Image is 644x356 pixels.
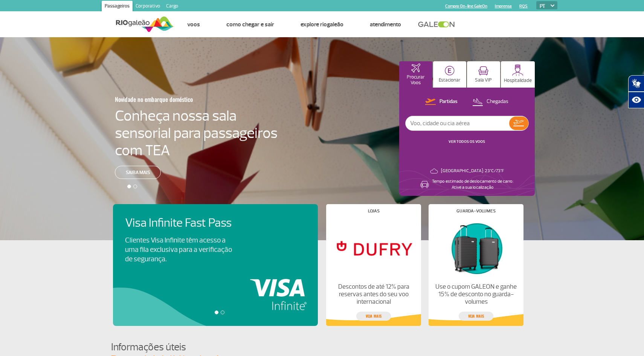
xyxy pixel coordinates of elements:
[628,75,644,92] button: Abrir tradutor de língua de sinais.
[102,1,133,13] a: Passageiros
[403,74,429,86] p: Procurar Voos
[495,4,512,9] a: Imprensa
[111,340,533,354] h4: Informações úteis
[370,21,401,28] a: Atendimento
[628,75,644,108] div: Plugin de acessibilidade da Hand Talk.
[125,216,306,264] a: Visa Infinite Fast PassClientes Visa Infinite têm acesso a uma fila exclusiva para a verificação ...
[467,61,500,88] button: Sala VIP
[446,139,487,145] button: VER TODOS OS VOOS
[333,219,415,277] img: Lojas
[445,66,455,76] img: carParkingHome.svg
[423,97,460,107] button: Partidas
[187,21,200,28] a: Voos
[441,168,504,174] p: [GEOGRAPHIC_DATA]: 23°C/73°F
[411,64,420,73] img: airplaneHomeActive.svg
[368,209,380,213] h4: Lojas
[435,219,517,277] img: Guarda-volumes
[115,107,278,159] h4: Conheça nossa sala sensorial para passageiros com TEA
[478,66,488,76] img: vipRoom.svg
[399,61,432,88] button: Procurar Voos
[470,97,511,107] button: Chegadas
[301,21,343,28] a: Explore RIOgaleão
[628,92,644,108] button: Abrir recursos assistivos.
[440,98,458,105] p: Partidas
[226,21,274,28] a: Como chegar e sair
[501,61,535,88] button: Hospitalidade
[432,179,513,191] p: Tempo estimado de deslocamento de carro: Ative a sua localização
[504,78,532,83] p: Hospitalidade
[519,4,528,9] a: RQS
[459,312,493,321] a: veja mais
[449,139,485,144] a: VER TODOS OS VOOS
[435,283,517,306] p: Use o cupom GALEON e ganhe 15% de desconto no guarda-volumes
[115,166,161,179] a: Saiba mais
[133,1,163,13] a: Corporativo
[406,116,509,130] input: Voo, cidade ou cia aérea
[439,77,461,83] p: Estacionar
[356,312,391,321] a: veja mais
[125,236,232,264] p: Clientes Visa Infinite têm acesso a uma fila exclusiva para a verificação de segurança.
[512,64,523,76] img: hospitality.svg
[125,216,245,230] h4: Visa Infinite Fast Pass
[445,4,487,9] a: Compra On-line GaleOn
[163,1,181,13] a: Cargo
[333,283,415,306] p: Descontos de até 12% para reservas antes do seu voo internacional
[433,61,466,88] button: Estacionar
[487,98,508,105] p: Chegadas
[115,91,241,107] h3: Novidade no embarque doméstico
[456,209,496,213] h4: Guarda-volumes
[475,77,492,83] p: Sala VIP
